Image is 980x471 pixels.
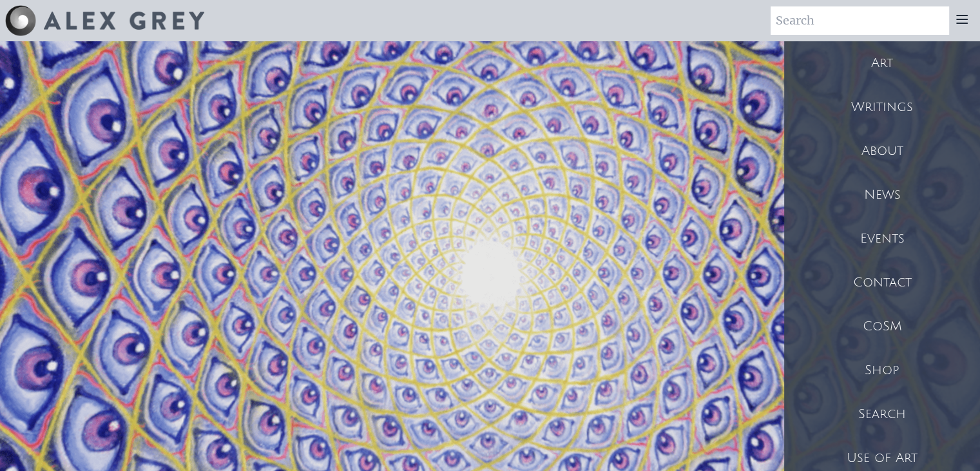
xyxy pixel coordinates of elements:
a: Contact [784,261,980,305]
a: News [784,173,980,217]
a: Art [784,41,980,85]
a: CoSM [784,305,980,348]
a: About [784,129,980,173]
input: Search [771,6,949,35]
a: Shop [784,348,980,392]
a: Writings [784,85,980,129]
a: Events [784,217,980,261]
a: Search [784,392,980,436]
